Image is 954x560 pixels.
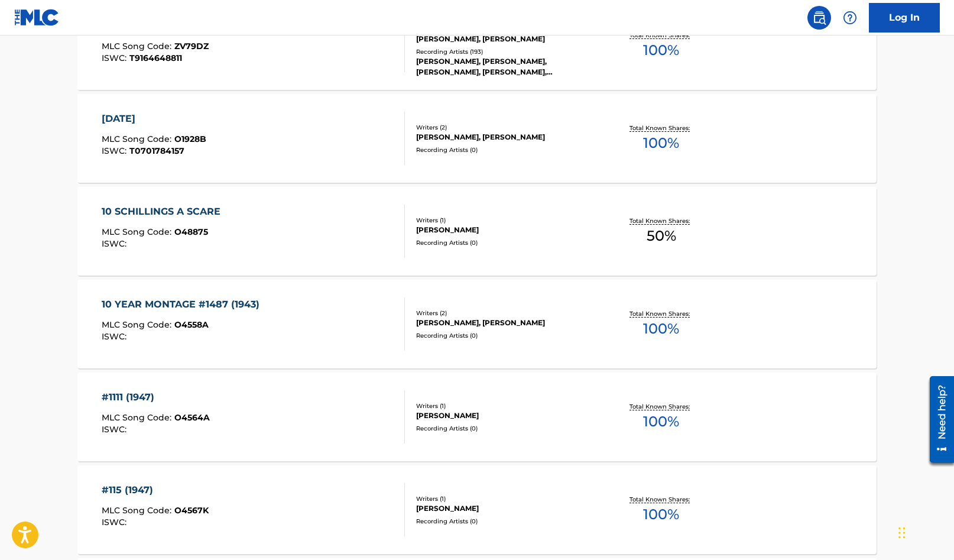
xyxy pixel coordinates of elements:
[102,145,129,156] span: ISWC :
[843,11,857,25] img: help
[812,11,826,25] img: search
[77,1,877,90] a: 03 ADOLESCENCEMLC Song Code:ZV79DZISWC:T9164648811Writers (4)[PERSON_NAME], [PERSON_NAME], [PERSO...
[416,309,595,318] div: Writers ( 2 )
[77,280,877,368] a: 10 YEAR MONTAGE #1487 (1943)MLC Song Code:O4558AISWC:Writers (2)[PERSON_NAME], [PERSON_NAME]Recor...
[629,216,693,225] p: Total Known Shares:
[416,494,595,503] div: Writers ( 1 )
[416,225,595,235] div: [PERSON_NAME]
[102,517,129,527] span: ISWC :
[629,124,693,132] p: Total Known Shares:
[102,412,174,423] span: MLC Song Code :
[174,134,206,144] span: O1928B
[102,53,129,63] span: ISWC :
[174,412,210,423] span: O4564A
[416,402,595,410] div: Writers ( 1 )
[416,56,595,77] div: [PERSON_NAME], [PERSON_NAME], [PERSON_NAME], [PERSON_NAME], [PERSON_NAME]
[643,132,679,154] span: 100 %
[102,112,206,126] div: [DATE]
[77,465,877,554] a: #115 (1947)MLC Song Code:O4567KISWC:Writers (1)[PERSON_NAME]Recording Artists (0)Total Known Shar...
[416,318,595,328] div: [PERSON_NAME], [PERSON_NAME]
[643,411,679,432] span: 100 %
[898,515,906,551] div: Drag
[643,318,679,339] span: 100 %
[416,503,595,514] div: [PERSON_NAME]
[102,390,210,404] div: #1111 (1947)
[416,216,595,225] div: Writers ( 1 )
[643,40,679,61] span: 100 %
[629,495,693,504] p: Total Known Shares:
[416,132,595,143] div: [PERSON_NAME], [PERSON_NAME]
[869,3,940,33] a: Log In
[895,503,954,560] iframe: Chat Widget
[643,504,679,525] span: 100 %
[416,331,595,340] div: Recording Artists ( 0 )
[174,41,209,51] span: ZV79DZ
[102,319,174,330] span: MLC Song Code :
[174,505,209,516] span: O4567K
[807,6,831,30] a: Public Search
[102,331,129,342] span: ISWC :
[129,145,184,156] span: T0701784157
[77,373,877,461] a: #1111 (1947)MLC Song Code:O4564AISWC:Writers (1)[PERSON_NAME]Recording Artists (0)Total Known Sha...
[102,238,129,249] span: ISWC :
[838,6,862,30] div: Help
[416,410,595,421] div: [PERSON_NAME]
[174,226,208,237] span: O48875
[102,41,174,51] span: MLC Song Code :
[129,53,182,63] span: T9164648811
[416,123,595,132] div: Writers ( 2 )
[102,226,174,237] span: MLC Song Code :
[102,483,209,497] div: #115 (1947)
[102,505,174,516] span: MLC Song Code :
[77,94,877,183] a: [DATE]MLC Song Code:O1928BISWC:T0701784157Writers (2)[PERSON_NAME], [PERSON_NAME]Recording Artist...
[647,225,676,247] span: 50 %
[416,145,595,154] div: Recording Artists ( 0 )
[102,424,129,435] span: ISWC :
[14,9,60,26] img: MLC Logo
[77,187,877,276] a: 10 SCHILLINGS A SCAREMLC Song Code:O48875ISWC:Writers (1)[PERSON_NAME]Recording Artists (0)Total ...
[921,371,954,467] iframe: Resource Center
[174,319,209,330] span: O4558A
[102,205,226,219] div: 10 SCHILLINGS A SCARE
[416,424,595,433] div: Recording Artists ( 0 )
[629,309,693,318] p: Total Known Shares:
[416,47,595,56] div: Recording Artists ( 193 )
[102,134,174,144] span: MLC Song Code :
[629,402,693,411] p: Total Known Shares:
[416,238,595,247] div: Recording Artists ( 0 )
[416,517,595,526] div: Recording Artists ( 0 )
[102,297,265,312] div: 10 YEAR MONTAGE #1487 (1943)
